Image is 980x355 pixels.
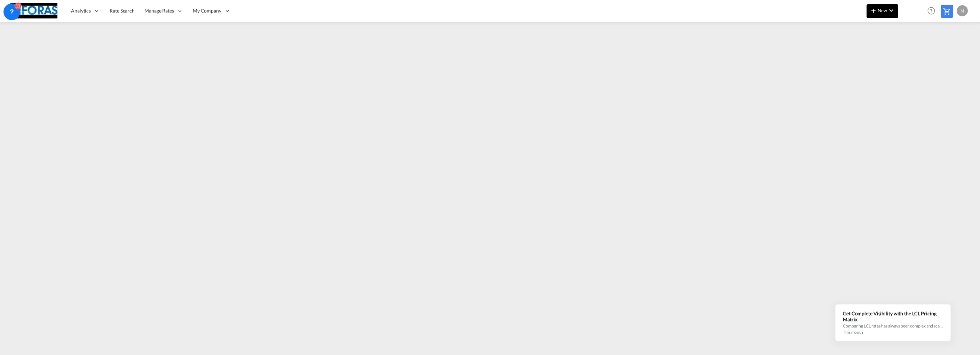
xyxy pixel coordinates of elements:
span: Analytics [71,7,91,14]
span: Manage Rates [144,7,174,14]
div: N [957,5,968,16]
span: Rate Search [110,8,135,14]
button: icon-plus 400-fgNewicon-chevron-down [867,4,898,18]
md-icon: icon-chevron-down [887,6,895,15]
span: My Company [193,7,221,14]
div: Help [925,5,941,17]
img: eff75c7098ee11eeb65dd1c63e392380.jpg [10,3,57,19]
md-icon: icon-plus 400-fg [869,6,878,15]
span: New [869,8,895,13]
span: Help [925,5,937,17]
